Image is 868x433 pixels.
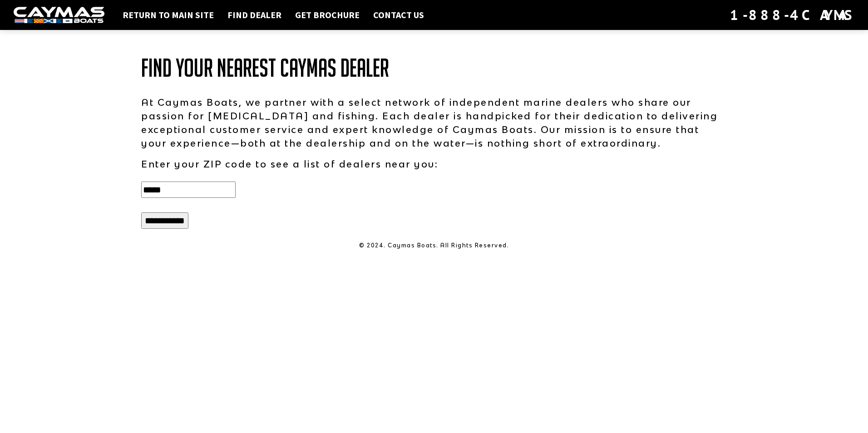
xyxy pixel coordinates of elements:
[730,5,854,25] div: 1-888-4CAYMAS
[141,241,727,250] p: © 2024. Caymas Boats. All Rights Reserved.
[369,9,429,21] a: Contact Us
[223,9,286,21] a: Find Dealer
[291,9,364,21] a: Get Brochure
[141,95,727,150] p: At Caymas Boats, we partner with a select network of independent marine dealers who share our pas...
[141,54,727,82] h1: Find Your Nearest Caymas Dealer
[14,7,104,24] img: white-logo-c9c8dbefe5ff5ceceb0f0178aa75bf4bb51f6bca0971e226c86eb53dfe498488.png
[141,157,727,171] p: Enter your ZIP code to see a list of dealers near you:
[118,9,218,21] a: Return to main site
